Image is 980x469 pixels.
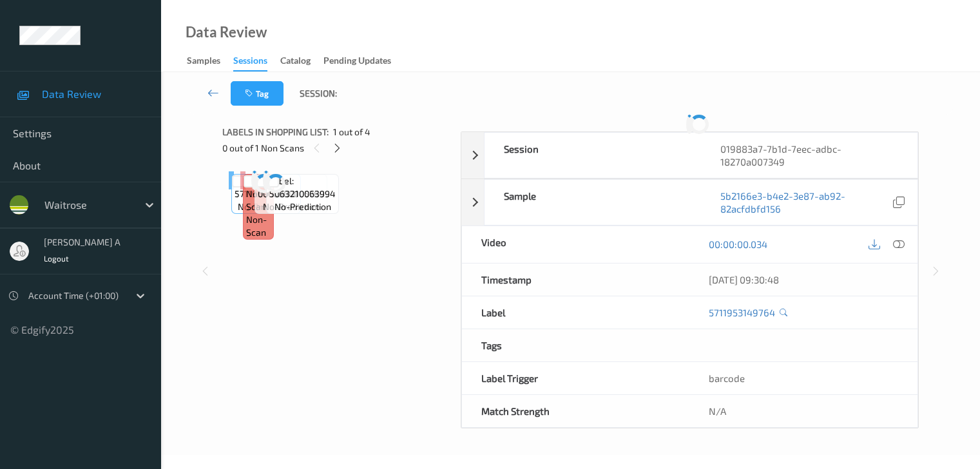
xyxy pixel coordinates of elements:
[269,175,336,200] span: Label: 5063210063994
[280,54,311,70] div: Catalog
[485,133,701,178] div: Session
[323,52,404,70] a: Pending Updates
[231,81,283,106] button: Tag
[462,226,690,263] div: Video
[462,395,690,427] div: Match Strength
[246,175,271,213] span: Label: Non-Scan
[461,132,918,178] div: Session019883a7-7b1d-7eec-adbc-18270a007349
[323,54,391,70] div: Pending Updates
[222,140,452,156] div: 0 out of 1 Non Scans
[709,273,898,286] div: [DATE] 09:30:48
[263,200,320,213] span: no-prediction
[709,238,767,251] a: 00:00:00.034
[300,87,337,100] span: Session:
[485,180,701,225] div: Sample
[461,179,918,225] div: Sample5b2166e3-b4e2-3e87-ab92-82acfdbfd156
[222,126,329,139] span: Labels in shopping list:
[709,306,775,319] a: 5711953149764
[246,213,271,239] span: non-scan
[233,52,280,72] a: Sessions
[462,296,690,329] div: Label
[689,362,918,394] div: barcode
[333,126,370,139] span: 1 out of 4
[280,52,323,70] a: Catalog
[462,362,690,394] div: Label Trigger
[720,189,890,215] a: 5b2166e3-b4e2-3e87-ab92-82acfdbfd156
[238,200,294,213] span: no-prediction
[462,329,690,361] div: Tags
[701,133,918,178] div: 019883a7-7b1d-7eec-adbc-18270a007349
[462,263,690,296] div: Timestamp
[274,200,331,213] span: no-prediction
[187,52,233,70] a: Samples
[233,54,267,72] div: Sessions
[186,26,267,39] div: Data Review
[689,395,918,427] div: N/A
[187,54,220,70] div: Samples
